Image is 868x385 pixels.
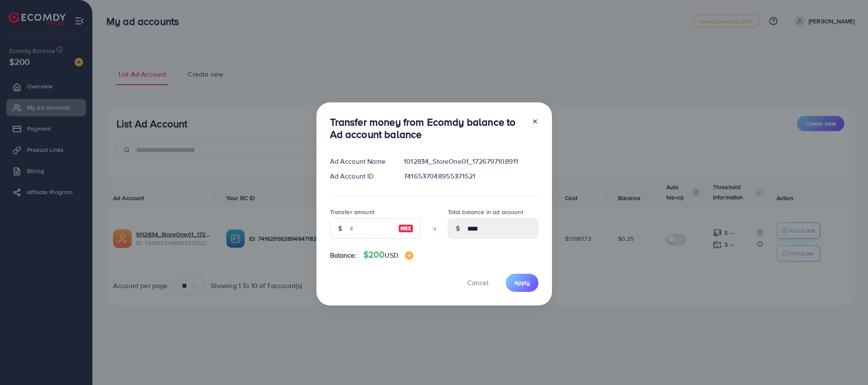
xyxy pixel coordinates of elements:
button: Cancel [457,274,499,292]
button: Apply [506,274,538,292]
div: Ad Account Name [323,157,397,166]
span: Balance: [330,250,357,260]
img: image [405,251,413,260]
span: Cancel [467,278,488,287]
iframe: Chat [832,347,862,379]
div: Ad Account ID [323,171,397,181]
label: Transfer amount [330,208,374,216]
h3: Transfer money from Ecomdy balance to Ad account balance [330,116,525,140]
span: USD [385,250,398,260]
div: 1012834_StoreOne01_1726797108911 [397,157,545,166]
div: 7416537048955371521 [397,171,545,181]
h4: $200 [363,250,413,260]
span: Apply [514,278,530,287]
label: Total balance in ad account [448,208,523,216]
img: image [398,223,413,234]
